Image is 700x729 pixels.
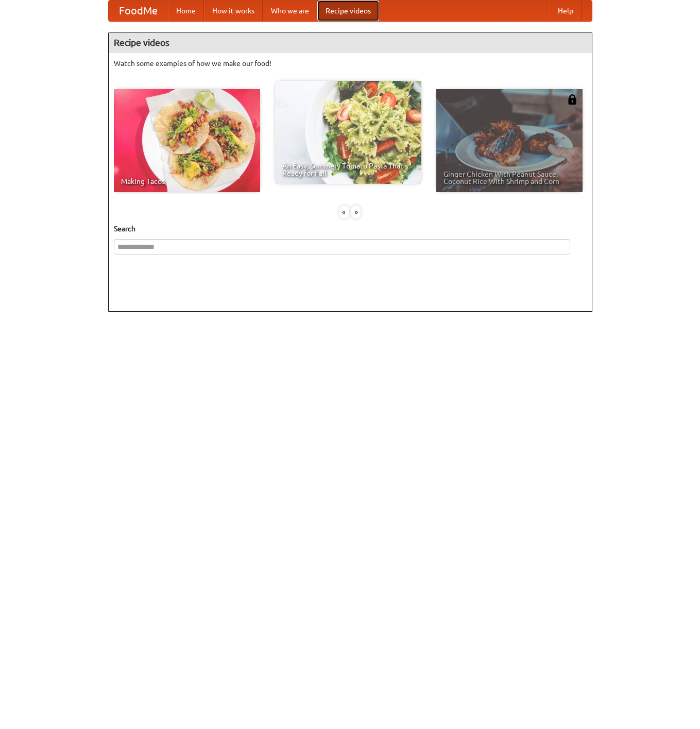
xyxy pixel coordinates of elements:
div: « [339,206,349,218]
a: Recipe videos [317,1,379,21]
a: Who we are [263,1,317,21]
span: Making Tacos [121,178,253,185]
a: Home [168,1,204,21]
div: » [351,206,361,218]
a: Making Tacos [114,89,260,192]
a: Help [550,1,582,21]
a: An Easy, Summery Tomato Pasta That's Ready for Fall [275,81,421,184]
h5: Search [114,224,587,234]
p: Watch some examples of how we make our food! [114,58,587,69]
h4: Recipe videos [109,32,592,53]
a: How it works [204,1,263,21]
img: 483408.png [567,94,577,105]
span: An Easy, Summery Tomato Pasta That's Ready for Fall [282,162,414,177]
a: FoodMe [109,1,168,21]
